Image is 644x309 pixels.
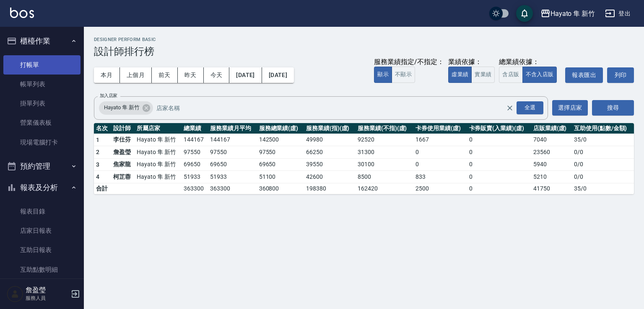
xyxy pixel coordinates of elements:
[572,134,634,146] td: 35 / 0
[7,286,23,302] img: Person
[182,134,208,146] td: 144167
[531,134,572,146] td: 7040
[3,260,80,279] a: 互助點數明細
[304,134,356,146] td: 49980
[135,134,182,146] td: Hayato 隼 新竹
[94,67,120,83] button: 本月
[515,100,545,116] button: Open
[522,67,557,83] button: 不含入店販
[413,171,467,183] td: 833
[135,146,182,159] td: Hayato 隼 新竹
[551,8,595,19] div: Hayato 隼 新竹
[257,134,304,146] td: 142500
[531,171,572,183] td: 5210
[467,171,531,183] td: 0
[257,146,304,159] td: 97550
[517,101,543,114] div: 全選
[413,183,467,194] td: 2500
[208,158,257,171] td: 69650
[26,294,68,302] p: 服務人員
[208,134,257,146] td: 144167
[304,158,356,171] td: 39550
[3,94,80,113] a: 掛單列表
[26,286,68,294] h5: 詹盈瑩
[120,67,152,83] button: 上個月
[257,123,304,134] th: 服務總業績(虛)
[182,171,208,183] td: 51933
[96,161,99,168] span: 3
[257,158,304,171] td: 69650
[208,123,257,134] th: 服務業績月平均
[182,146,208,159] td: 97550
[531,123,572,134] th: 店販業績(虛)
[96,173,99,180] span: 4
[531,146,572,159] td: 23560
[94,46,634,57] h3: 設計師排行榜
[182,183,208,194] td: 363300
[392,67,415,83] button: 不顯示
[182,158,208,171] td: 69650
[111,158,135,171] td: 焦家龍
[3,240,80,260] a: 互助日報表
[471,67,495,83] button: 實業績
[552,100,588,116] button: 選擇店家
[602,6,634,21] button: 登出
[592,100,634,116] button: 搜尋
[413,134,467,146] td: 1667
[257,183,304,194] td: 360800
[565,67,603,83] button: 報表匯出
[262,67,294,83] button: [DATE]
[448,67,472,83] button: 虛業績
[3,55,80,75] a: 打帳單
[374,67,392,83] button: 顯示
[208,146,257,159] td: 97550
[467,183,531,194] td: 0
[3,177,80,198] button: 報表及分析
[304,123,356,134] th: 服務業績(指)(虛)
[467,134,531,146] td: 0
[467,146,531,159] td: 0
[607,67,634,83] button: 列印
[96,136,99,143] span: 1
[356,158,413,171] td: 30100
[572,158,634,171] td: 0 / 0
[572,171,634,183] td: 0 / 0
[3,221,80,240] a: 店家日報表
[356,171,413,183] td: 8500
[3,113,80,132] a: 營業儀表板
[154,100,521,115] input: 店家名稱
[304,146,356,159] td: 66250
[3,133,80,152] a: 現場電腦打卡
[178,67,204,83] button: 昨天
[208,171,257,183] td: 51933
[3,202,80,221] a: 報表目錄
[111,171,135,183] td: 柯芷蓉
[111,146,135,159] td: 詹盈瑩
[182,123,208,134] th: 總業績
[356,134,413,146] td: 92520
[3,75,80,94] a: 帳單列表
[516,5,533,22] button: save
[413,123,467,134] th: 卡券使用業績(虛)
[135,123,182,134] th: 所屬店家
[10,8,34,18] img: Logo
[356,183,413,194] td: 162420
[229,67,262,83] button: [DATE]
[3,30,80,52] button: 櫃檯作業
[208,183,257,194] td: 363300
[304,171,356,183] td: 42600
[99,103,144,112] span: Hayato 隼 新竹
[99,101,153,115] div: Hayato 隼 新竹
[204,67,230,83] button: 今天
[356,123,413,134] th: 服務業績(不指)(虛)
[111,134,135,146] td: 李仕芬
[499,67,522,83] button: 含店販
[94,37,634,42] h2: Designer Perform Basic
[531,183,572,194] td: 41750
[94,123,111,134] th: 名次
[504,102,516,114] button: Clear
[572,146,634,159] td: 0 / 0
[100,93,117,99] label: 加入店家
[531,158,572,171] td: 5940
